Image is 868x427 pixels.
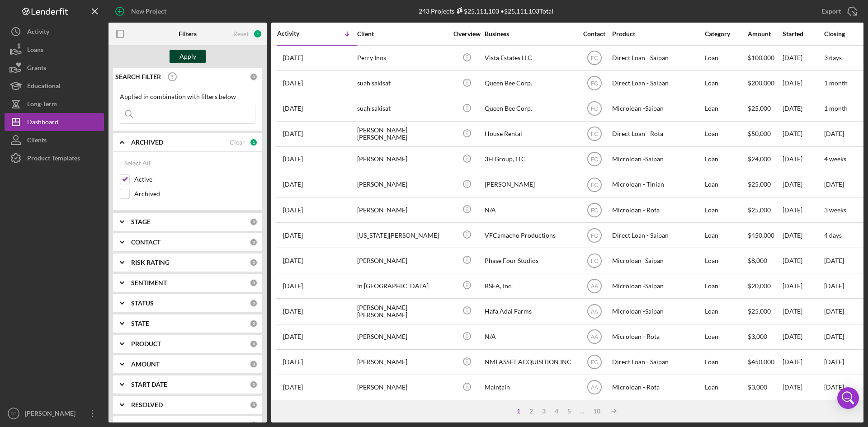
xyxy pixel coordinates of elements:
div: Export [821,2,841,20]
div: Loan [705,350,747,374]
div: 0 [250,258,258,267]
div: $25,111,103 [454,7,499,15]
div: 0 [250,340,258,348]
div: 0 [250,73,258,81]
div: [DATE] [783,97,823,121]
text: FC [591,182,598,188]
div: suah sakisat [357,97,448,121]
time: 2025-09-17 03:22 [283,181,303,188]
div: [PERSON_NAME] [PERSON_NAME] [357,122,448,146]
div: Vista Estates LLC [485,46,575,70]
div: 243 Projects • $25,111,103 Total [419,7,553,15]
text: FC [591,106,598,112]
div: Direct Loan - Saipan [612,350,703,374]
time: [DATE] [824,180,844,188]
a: Dashboard [5,113,104,131]
time: [DATE] [824,130,844,137]
div: [US_STATE][PERSON_NAME] [357,223,448,247]
button: Long-Term [5,95,104,113]
div: Client [357,30,448,38]
b: START DATE [131,381,167,388]
time: 2025-08-10 23:09 [283,333,303,340]
div: [DATE] [783,299,823,323]
div: Microloan - Rota [612,325,703,349]
div: Business [485,30,575,38]
div: Loan [705,375,747,399]
div: Phase Four Studios [485,249,575,272]
div: Reset [233,30,249,38]
div: 0 [250,319,258,328]
div: Loans [27,41,43,61]
time: 2025-09-24 04:02 [283,80,303,87]
div: Direct Loan - Saipan [612,71,703,95]
div: Microloan -Saipan [612,147,703,171]
time: 4 days [824,231,842,239]
time: 2025-08-14 05:40 [283,308,303,315]
div: [PERSON_NAME] [357,325,448,349]
div: Direct Loan - Saipan [612,46,703,70]
div: Select All [124,154,151,172]
div: Amount [748,30,782,38]
time: [DATE] [824,257,844,264]
div: [PERSON_NAME] [23,404,81,425]
b: STATUS [131,300,154,307]
div: Loan [705,97,747,121]
time: [DATE] [824,383,844,391]
div: Educational [27,77,61,97]
div: Contact [577,30,611,38]
button: FC[PERSON_NAME] [5,404,104,422]
b: RESOLVED [131,401,163,408]
div: [DATE] [783,274,823,298]
div: 1 [250,138,258,146]
div: Microloan -Saipan [612,249,703,272]
div: 0 [250,218,258,226]
div: Activity [27,23,49,43]
div: suah sakisat [357,71,448,95]
div: Perry Inos [357,46,448,70]
div: Clear [230,139,245,146]
text: FC [591,258,598,264]
div: 0 [250,401,258,409]
div: in [GEOGRAPHIC_DATA] [357,274,448,298]
div: House Rental [485,122,575,146]
div: Loan [705,274,747,298]
div: [DATE] [783,71,823,95]
time: [DATE] [824,282,844,290]
b: AMOUNT [131,361,160,368]
span: $450,000 [748,231,774,239]
button: Clients [5,131,104,149]
text: FC [11,411,17,416]
div: 0 [250,238,258,246]
div: New Project [131,2,166,20]
time: [DATE] [824,307,844,315]
div: [DATE] [783,375,823,399]
button: Grants [5,59,104,77]
span: $200,000 [748,79,774,87]
button: Loans [5,41,104,59]
div: Queen Bee Corp. [485,97,575,121]
time: 2025-09-28 23:34 [283,54,303,61]
div: VFCamacho Productions [485,223,575,247]
div: 1 [253,29,262,38]
text: FC [591,55,598,61]
span: $8,000 [748,257,767,264]
div: [PERSON_NAME] [357,350,448,374]
text: AA [590,385,598,391]
div: [DATE] [783,249,823,272]
text: FC [591,131,598,137]
div: [DATE] [783,173,823,197]
div: [DATE] [783,147,823,171]
b: STAGE [131,218,151,225]
time: [DATE] [824,333,844,340]
div: Loan [705,71,747,95]
b: SEARCH FILTER [115,73,161,80]
div: Microloan - Rota [612,375,703,399]
div: 0 [250,279,258,287]
div: Activity [277,30,317,37]
b: RISK RATING [131,259,170,266]
div: [PERSON_NAME] [357,249,448,272]
b: CONTACT [131,239,160,246]
a: Activity [5,23,104,41]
